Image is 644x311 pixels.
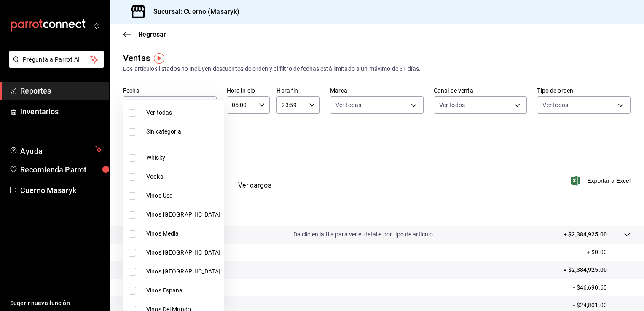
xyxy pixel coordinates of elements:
span: Vodka [146,172,220,181]
span: Whisky [146,153,220,162]
span: Vinos [GEOGRAPHIC_DATA] [146,267,220,276]
span: Vinos [GEOGRAPHIC_DATA] [146,210,220,219]
span: Vinos [GEOGRAPHIC_DATA] [146,248,220,257]
span: Vinos Media [146,229,220,238]
span: Vinos Usa [146,191,220,200]
span: Vinos Espana [146,286,220,295]
span: Ver todas [146,108,220,117]
img: Tooltip marker [154,53,164,64]
span: Sin categoría [146,127,220,136]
